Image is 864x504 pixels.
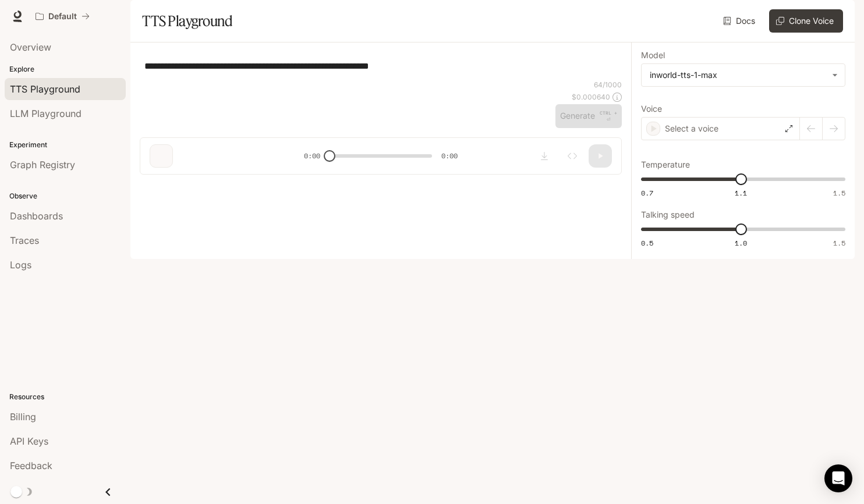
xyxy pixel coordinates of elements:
button: Clone Voice [769,9,843,33]
p: Temperature [641,161,690,169]
span: 1.5 [833,238,845,248]
div: inworld-tts-1-max [642,64,845,86]
h1: TTS Playground [142,9,232,33]
span: 0.7 [641,188,653,198]
div: Open Intercom Messenger [824,464,852,492]
p: Default [48,12,77,22]
span: 1.1 [735,188,747,198]
span: 0.5 [641,238,653,248]
a: Docs [721,9,760,33]
span: 1.0 [735,238,747,248]
p: $ 0.000640 [572,92,610,102]
p: Talking speed [641,211,695,219]
span: 1.5 [833,188,845,198]
p: Voice [641,105,662,113]
p: Select a voice [665,123,718,134]
div: inworld-tts-1-max [650,69,826,81]
p: Model [641,51,665,59]
p: 64 / 1000 [594,80,622,90]
button: All workspaces [30,5,95,28]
